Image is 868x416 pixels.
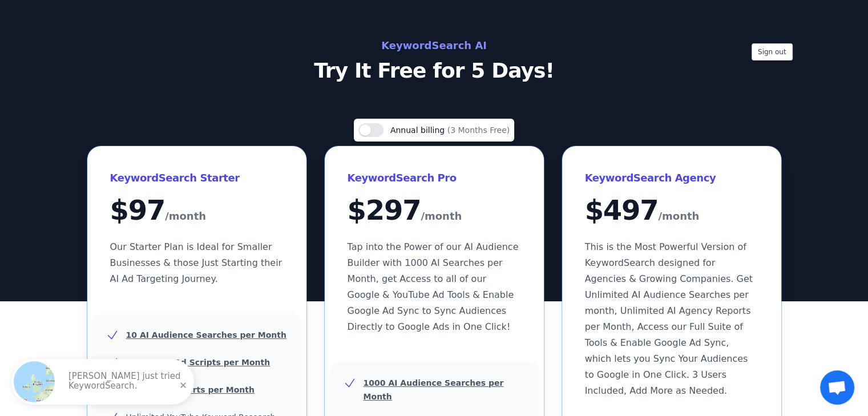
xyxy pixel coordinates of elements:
p: Try It Free for 5 Days! [179,59,690,82]
span: Tap into the Power of our AI Audience Builder with 1000 AI Searches per Month, get Access to all ... [348,241,519,332]
h3: KeywordSearch Pro [348,169,521,187]
div: $ 97 [110,196,284,225]
a: Open chat [820,370,854,405]
span: Our Starter Plan is Ideal for Smaller Businesses & those Just Starting their AI Ad Targeting Jour... [110,241,282,284]
h3: KeywordSearch Starter [110,169,284,187]
u: 10 AI Audience Searches per Month [126,330,286,340]
u: 1000 AI Audience Searches per Month [364,378,504,401]
span: /month [421,207,462,225]
button: Sign out [752,43,793,60]
h2: KeywordSearch AI [179,37,690,55]
span: /month [165,207,206,225]
div: $ 497 [585,196,758,225]
span: Annual billing [390,126,447,135]
span: /month [658,207,699,225]
u: 5 YouTube Ad Scripts per Month [126,358,271,367]
p: [PERSON_NAME] just tried KeywordSearch. [68,371,183,392]
span: (3 Months Free) [447,126,510,135]
span: This is the Most Powerful Version of KeywordSearch designed for Agencies & Growing Companies. Get... [585,241,753,396]
h3: KeywordSearch Agency [585,169,758,187]
div: $ 297 [348,196,521,225]
img: United Kingdom [14,361,55,402]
